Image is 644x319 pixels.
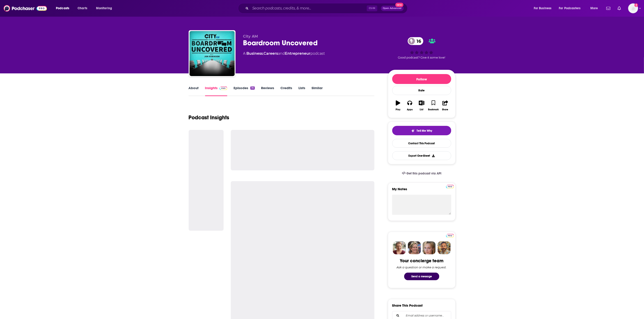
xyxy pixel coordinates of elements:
[189,86,199,96] a: About
[438,241,451,254] img: Jon Profile
[439,97,451,114] button: Share
[392,86,451,95] div: Rate
[53,5,75,12] button: open menu
[250,5,367,12] input: Search podcasts, credits, & more...
[220,86,227,90] img: Podchaser Pro
[395,3,403,7] span: New
[420,108,424,111] div: List
[442,108,448,111] div: Share
[635,3,638,7] svg: Add a profile image
[243,51,325,56] div: A podcast
[243,34,258,38] span: City AM
[587,5,604,12] button: open menu
[590,5,598,11] span: More
[312,86,323,96] a: Similar
[247,51,263,56] a: Business
[398,168,445,179] a: Get this podcast via API
[93,5,118,12] button: open menu
[412,37,424,45] span: 16
[628,3,638,13] img: User Profile
[397,265,447,269] div: Ask a question or make a request.
[428,97,439,114] button: Bookmark
[78,5,87,11] span: Charts
[446,233,454,238] a: Pro website
[190,31,235,76] img: Boardroom Uncovered
[383,7,402,9] span: Open Advanced
[534,5,552,11] span: For Business
[381,6,404,11] button: Open AdvancedNew
[392,74,451,84] button: Follow
[263,51,264,56] span: ,
[242,3,412,14] div: Search podcasts, credits, & more...
[408,241,421,254] img: Barbara Profile
[278,51,285,56] span: and
[261,86,274,96] a: Reviews
[628,3,638,13] button: Show profile menu
[446,185,454,188] img: Podchaser Pro
[234,86,254,96] a: Episodes36
[367,5,377,11] span: Ctrl K
[616,5,623,12] a: Show notifications dropdown
[392,97,404,114] button: Play
[392,139,451,148] a: Contact This Podcast
[392,187,451,195] label: My Notes
[407,108,413,111] div: Apps
[4,4,47,13] img: Podchaser - Follow, Share and Rate Podcasts
[404,97,416,114] button: Apps
[417,129,432,133] span: Tell Me Why
[250,86,254,90] div: 36
[56,5,69,11] span: Podcasts
[396,108,400,111] div: Play
[531,5,557,12] button: open menu
[398,56,445,59] span: Good podcast? Give it some love!
[428,108,439,111] div: Bookmark
[423,241,436,254] img: Jules Profile
[628,3,638,13] span: Logged in as headlandconsultancy
[392,126,451,135] button: tell me why sparkleTell Me Why
[205,86,227,96] a: InsightsPodchaser Pro
[298,86,305,96] a: Lists
[605,5,612,12] a: Show notifications dropdown
[393,241,406,254] img: Sydney Profile
[411,129,415,133] img: tell me why sparkle
[75,5,90,12] a: Charts
[404,273,439,280] button: Send a message
[392,303,423,308] h3: Share This Podcast
[388,34,456,62] div: 16Good podcast? Give it some love!
[400,258,443,264] div: Your concierge team
[264,51,278,56] a: Careers
[392,151,451,160] button: Export One-Sheet
[556,5,587,12] button: open menu
[446,184,454,188] a: Pro website
[446,234,454,238] img: Podchaser Pro
[189,114,229,121] h1: Podcast Insights
[96,5,112,11] span: Monitoring
[285,51,311,56] a: Entrepreneur
[559,5,581,11] span: For Podcasters
[406,172,441,175] span: Get this podcast via API
[280,86,292,96] a: Credits
[416,97,427,114] button: List
[408,37,424,45] a: 16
